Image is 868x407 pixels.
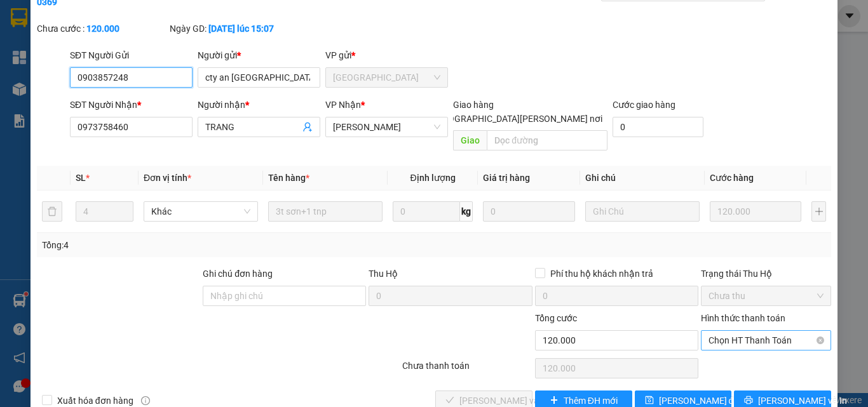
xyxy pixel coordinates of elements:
[144,173,191,183] span: Đơn vị tính
[483,201,574,222] input: 0
[401,359,534,381] div: Chưa thanh toán
[710,201,801,222] input: 0
[86,23,119,34] b: 120.000
[42,238,336,252] div: Tổng: 4
[709,331,824,350] span: Chọn HT Thanh Toán
[333,117,440,137] span: Cao Tốc
[268,173,309,183] span: Tên hàng
[302,122,313,132] span: user-add
[701,267,831,281] div: Trạng thái Thu Hộ
[37,22,167,36] div: Chưa cước :
[76,173,86,183] span: SL
[333,68,440,87] span: Sài Gòn
[268,201,383,222] input: VD: Bàn, Ghế
[453,130,487,150] span: Giao
[70,48,193,62] div: SĐT Người Gửi
[613,100,675,110] label: Cước giao hàng
[460,201,473,222] span: kg
[208,23,274,34] b: [DATE] lúc 15:07
[429,112,607,126] span: [GEOGRAPHIC_DATA][PERSON_NAME] nơi
[369,269,398,279] span: Thu Hộ
[325,100,361,110] span: VP Nhận
[198,98,320,112] div: Người nhận
[42,201,62,222] button: delete
[811,201,826,222] button: plus
[535,313,577,323] span: Tổng cước
[325,48,448,62] div: VP gửi
[151,202,250,221] span: Khác
[203,286,366,306] input: Ghi chú đơn hàng
[198,48,320,62] div: Người gửi
[709,286,824,305] span: Chưa thu
[645,396,654,406] span: save
[701,313,785,323] label: Hình thức thanh toán
[141,396,150,405] span: info-circle
[550,396,559,406] span: plus
[744,396,753,406] span: printer
[453,100,494,110] span: Giao hàng
[710,173,754,183] span: Cước hàng
[70,98,193,112] div: SĐT Người Nhận
[487,130,607,150] input: Dọc đường
[545,267,658,281] span: Phí thu hộ khách nhận trả
[817,337,824,344] span: close-circle
[410,173,455,183] span: Định lượng
[613,117,703,137] input: Cước giao hàng
[203,269,273,279] label: Ghi chú đơn hàng
[585,201,700,222] input: Ghi Chú
[483,173,530,183] span: Giá trị hàng
[170,22,300,36] div: Ngày GD:
[580,166,705,190] th: Ghi chú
